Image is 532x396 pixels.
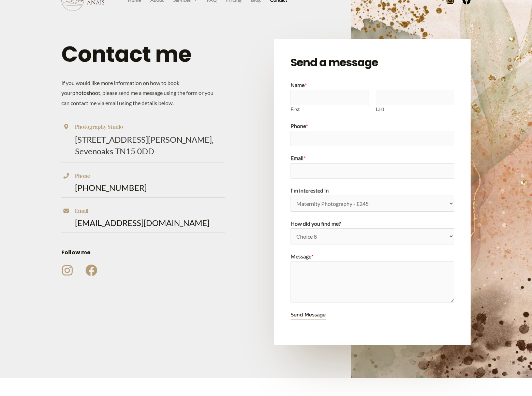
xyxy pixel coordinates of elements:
h1: Contact me [61,39,225,70]
label: I'm interested in [291,185,454,196]
label: How did you find me? [291,218,454,229]
label: First [291,105,369,114]
label: Email [291,153,454,163]
h6: Follow me [61,249,225,256]
a: [PHONE_NUMBER] [75,183,147,193]
label: Name [291,80,454,90]
a: photoshoot [72,89,100,96]
a: [EMAIL_ADDRESS][DOMAIN_NAME] [75,218,209,228]
button: Send Message [291,310,326,320]
p: If you would like more information on how to book your , please send me a message using the form ... [61,78,217,108]
p: [STREET_ADDRESS][PERSON_NAME], Sevenoaks TN15 0DD [75,134,225,157]
span: Phone [75,172,90,180]
label: Message [291,251,454,261]
span: Photography Studio [75,123,123,130]
span: Email [75,207,89,214]
label: Last [376,105,454,114]
h3: Send a message [291,55,454,70]
label: Phone [291,121,454,131]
